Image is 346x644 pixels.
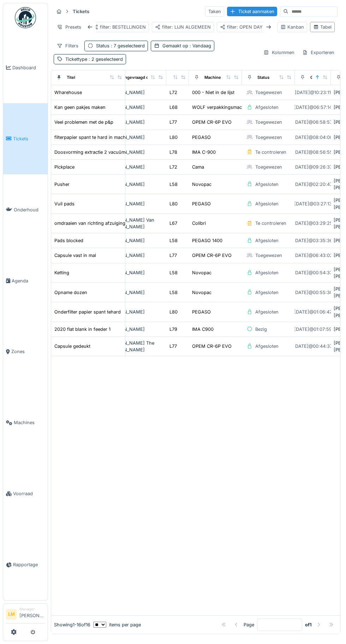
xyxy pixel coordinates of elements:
span: Rapportage [13,561,45,568]
div: 2020 flat blank in feeder 1 [54,326,111,333]
div: Kolommen [260,47,298,58]
span: Tickets [13,135,45,142]
div: PEGASO [192,134,211,141]
div: Afgesloten [255,289,279,296]
div: items per page [93,621,141,628]
div: [PERSON_NAME] [107,289,163,296]
div: OPEM CR-6P EVO [192,343,232,350]
div: [DATE] @ 03:35:36 [293,237,333,244]
div: [PERSON_NAME] [107,309,163,315]
div: Veel problemen met de p&p [54,119,113,125]
div: Te controleren [255,149,286,156]
div: [DATE] @ 08:56:55 [293,149,333,156]
a: Voorraad [3,458,48,529]
div: PEGASO [192,309,211,315]
div: L58 [169,237,178,244]
span: Voorraad [13,490,45,497]
div: L58 [169,269,178,276]
div: [PERSON_NAME] [107,149,163,156]
div: [PERSON_NAME] [107,89,163,96]
div: L67 [169,220,177,227]
div: [PERSON_NAME] [107,119,163,125]
div: PEGASO [192,200,211,207]
div: L72 [169,89,177,96]
div: PEGASO 1400 [192,237,222,244]
div: Machine [204,75,221,81]
div: [DATE] @ 09:26:37 [293,164,332,170]
div: Exporteren [299,47,338,58]
div: Doosvorming extractie 2 vacuüm [54,149,125,156]
div: [PERSON_NAME] [107,200,163,207]
span: : Vandaag [188,43,211,48]
div: Wharehouse [54,89,82,96]
div: [PERSON_NAME] [107,252,163,259]
div: Toegewezen [255,89,282,96]
div: Colibri [192,220,206,227]
a: Machines [3,387,48,458]
div: Toegewezen [255,134,282,141]
div: IMA C900 [192,326,214,333]
div: Taken [205,6,224,17]
div: Afgesloten [255,309,279,315]
a: Rapportage [3,529,48,600]
div: 000 - Niet in de lijst [192,89,234,96]
div: [PERSON_NAME] [107,269,163,276]
div: [DATE] @ 10:23:11 [295,89,331,96]
div: Afgesloten [255,181,279,188]
div: Presets [54,22,84,32]
div: [PERSON_NAME] Van [PERSON_NAME] [107,217,163,230]
span: Agenda [12,277,45,284]
div: Pickplace [54,164,74,170]
div: Gemaakt op [162,42,211,49]
div: filter: BESTELLINGEN [93,24,146,30]
div: [DATE] @ 08:04:00 [293,134,333,141]
div: [DATE] @ 03:29:25 [293,220,333,227]
div: L68 [169,104,178,111]
div: Tickettype [65,56,123,63]
div: L80 [169,134,178,141]
span: Onderhoud [14,206,45,213]
div: WOLF verpakkingsmachine [192,104,251,111]
div: Showing 1 - 16 of 16 [54,621,90,628]
div: OPEM CR-6P EVO [192,119,232,125]
div: Afgesloten [255,269,279,276]
div: [DATE] @ 00:44:37 [293,343,332,350]
div: Kanban [280,24,304,30]
div: Bezig [255,326,267,333]
div: OPEM CR-6P EVO [192,252,232,259]
div: [PERSON_NAME] [107,237,163,244]
div: [DATE] @ 06:43:02 [293,252,333,259]
div: Aangevraagd door [120,75,155,81]
a: Agenda [3,245,48,316]
a: LM Manager[PERSON_NAME] [6,607,45,623]
div: [DATE] @ 01:06:47 [294,309,332,315]
div: Pads blocked [54,237,83,244]
div: Kan geen pakjes maken [54,104,106,111]
div: Novopac [192,289,211,296]
div: [PERSON_NAME] [107,134,163,141]
div: L58 [169,289,178,296]
div: Afgesloten [255,104,279,111]
div: Te controleren [255,220,286,227]
div: Onderfilter papier spant tehard [54,309,121,315]
a: Dashboard [3,32,48,103]
div: L80 [169,200,178,207]
div: Novopac [192,181,211,188]
div: Afgesloten [255,200,279,207]
div: [PERSON_NAME] The [PERSON_NAME] [107,340,163,353]
img: Badge_color-CXgf-gQk.svg [15,7,36,28]
div: L77 [169,343,177,350]
div: Status [96,42,145,49]
a: Zones [3,316,48,387]
div: L80 [169,309,178,315]
strong: Tickets [70,8,92,15]
span: Machines [14,419,45,426]
a: Tickets [3,103,48,174]
span: : 2 geselecteerd [87,57,123,62]
div: Toegewezen [255,252,282,259]
div: L77 [169,252,177,259]
div: Capsule vast in mal [54,252,96,259]
div: [DATE] @ 01:07:59 [294,326,332,333]
div: filter: LIJN ALGEMEEN [155,24,211,30]
li: LM [6,609,17,620]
